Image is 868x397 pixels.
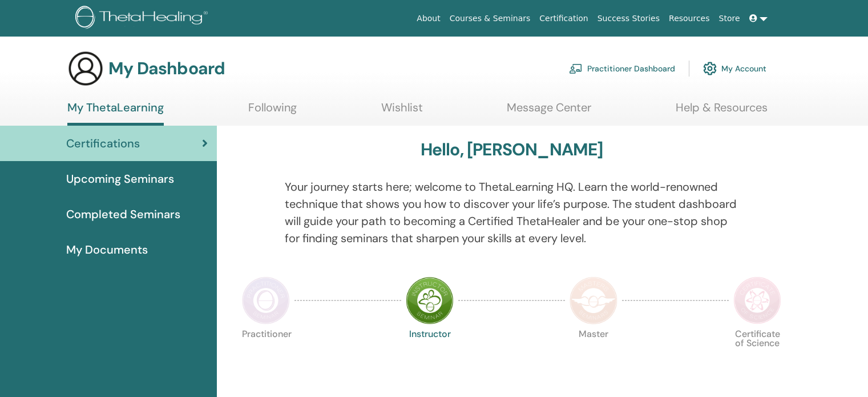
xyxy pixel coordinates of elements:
[570,276,617,324] img: Master
[676,101,768,123] a: Help & Resources
[66,135,140,152] span: Certifications
[703,56,766,81] a: My Account
[108,58,225,79] h3: My Dashboard
[733,330,781,378] p: Certificate of Science
[67,101,164,126] a: My ThetaLearning
[66,170,174,187] span: Upcoming Seminars
[733,276,781,324] img: Certificate of Science
[570,330,617,378] p: Master
[406,276,454,324] img: Instructor
[75,6,212,31] img: logo.png
[714,8,745,29] a: Store
[593,8,664,29] a: Success Stories
[242,330,290,378] p: Practitioner
[66,241,148,258] span: My Documents
[406,330,454,378] p: Instructor
[381,101,423,123] a: Wishlist
[569,56,675,81] a: Practitioner Dashboard
[412,8,445,29] a: About
[67,50,104,87] img: generic-user-icon.jpg
[535,8,592,29] a: Certification
[66,206,180,223] span: Completed Seminars
[285,178,739,247] p: Your journey starts here; welcome to ThetaLearning HQ. Learn the world-renowned technique that sh...
[569,63,583,74] img: chalkboard-teacher.svg
[664,8,714,29] a: Resources
[421,139,603,160] h3: Hello, [PERSON_NAME]
[703,59,717,78] img: cog.svg
[445,8,535,29] a: Courses & Seminars
[507,101,591,123] a: Message Center
[248,101,297,123] a: Following
[242,276,290,324] img: Practitioner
